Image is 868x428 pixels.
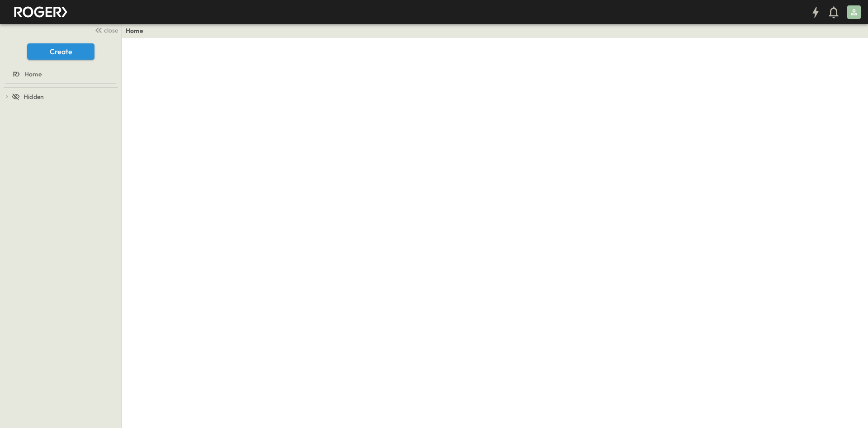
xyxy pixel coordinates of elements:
[104,26,118,35] span: close
[27,43,94,60] button: Create
[24,70,42,79] span: Home
[24,92,44,101] span: Hidden
[126,26,149,35] nav: breadcrumbs
[2,68,118,80] a: Home
[91,24,120,36] button: close
[126,26,143,35] a: Home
